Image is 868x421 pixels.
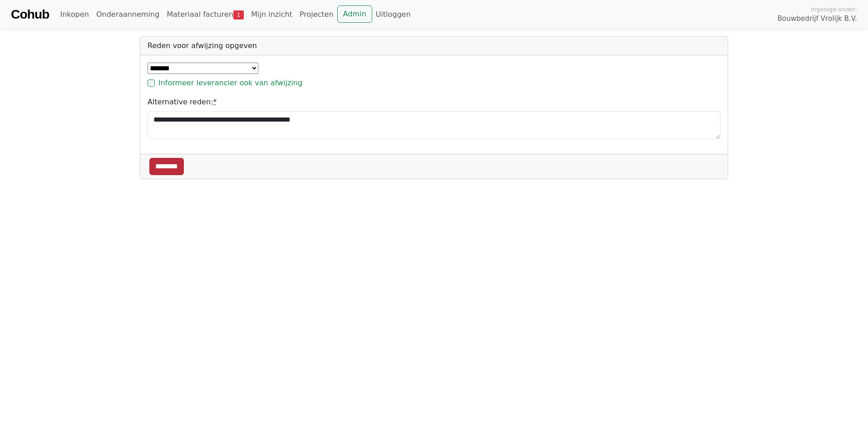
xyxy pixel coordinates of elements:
[11,4,49,25] a: Cohub
[337,5,372,23] a: Admin
[372,5,414,24] a: Uitloggen
[811,5,857,14] span: Ingelogd onder:
[213,98,217,106] abbr: required
[163,5,247,24] a: Materiaal facturen1
[148,97,217,108] label: Alternative reden:
[247,5,296,24] a: Mijn inzicht
[233,10,244,20] span: 1
[140,37,728,55] div: Reden voor afwijzing opgeven
[158,78,302,88] label: Informeer leverancier ook van afwijzing
[777,14,857,24] span: Bouwbedrijf Vrolijk B.V.
[56,5,92,24] a: Inkopen
[93,5,163,24] a: Onderaanneming
[296,5,337,24] a: Projecten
